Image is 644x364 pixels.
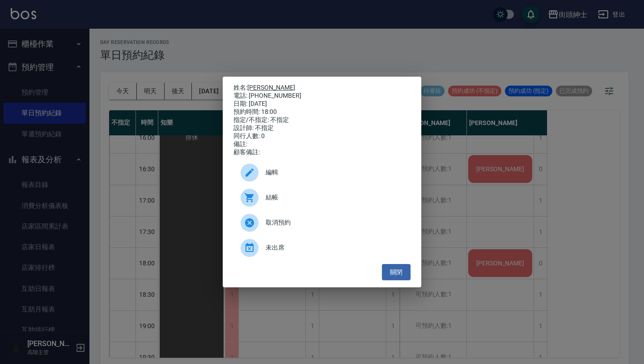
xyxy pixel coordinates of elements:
[233,210,411,235] div: 取消預約
[233,116,411,124] div: 指定/不指定: 不指定
[233,160,411,185] div: 編輯
[266,243,403,252] span: 未出席
[266,218,403,227] span: 取消預約
[233,235,411,260] div: 未出席
[233,132,411,140] div: 同行人數: 0
[233,100,411,108] div: 日期: [DATE]
[233,185,411,210] a: 結帳
[266,168,403,177] span: 編輯
[233,92,411,100] div: 電話: [PHONE_NUMBER]
[233,84,411,92] p: 姓名:
[266,193,403,202] span: 結帳
[233,148,411,156] div: 顧客備註:
[382,264,411,281] button: 關閉
[233,108,411,116] div: 預約時間: 18:00
[247,84,295,91] a: [PERSON_NAME]
[233,124,411,132] div: 設計師: 不指定
[233,140,411,148] div: 備註:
